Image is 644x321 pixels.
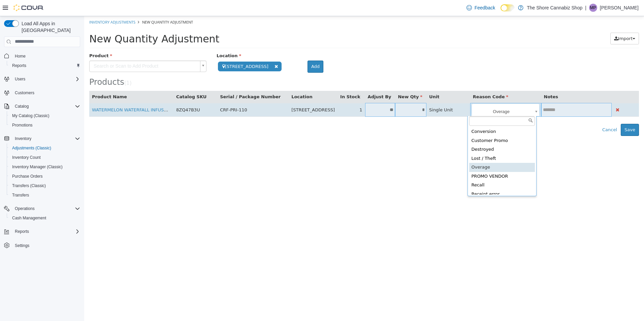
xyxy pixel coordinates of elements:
[7,111,83,120] button: My Catalog (Classic)
[9,121,80,129] span: Promotions
[527,4,582,12] p: The Shore Cannabiz Shop
[1,134,83,143] button: Inventory
[12,75,80,83] span: Users
[12,155,41,160] span: Inventory Count
[15,136,31,141] span: Inventory
[585,4,586,12] p: |
[7,120,83,130] button: Promotions
[12,135,80,143] span: Inventory
[385,138,451,147] div: Lost / Theft
[7,61,83,70] button: Reports
[9,191,80,199] span: Transfers
[7,213,83,223] button: Cash Management
[15,76,25,82] span: Users
[9,214,49,222] a: Cash Management
[1,74,83,84] button: Users
[7,172,83,181] button: Purchase Orders
[12,52,80,60] span: Home
[9,172,80,180] span: Purchase Orders
[12,122,33,128] span: Promotions
[1,51,83,61] button: Home
[12,215,46,221] span: Cash Management
[385,165,451,174] div: Recall
[12,89,37,97] a: Customers
[15,104,29,109] span: Catalog
[385,147,451,156] div: Overage
[12,63,26,68] span: Reports
[13,4,44,11] img: Cova
[590,4,596,12] span: MP
[1,102,83,111] button: Catalog
[1,204,83,213] button: Operations
[15,206,35,211] span: Operations
[1,88,83,98] button: Customers
[12,135,34,143] button: Inventory
[12,227,80,236] span: Reports
[9,112,52,120] a: My Catalog (Classic)
[7,190,83,200] button: Transfers
[9,144,80,152] span: Adjustments (Classic)
[12,205,37,213] button: Operations
[9,62,80,70] span: Reports
[464,1,498,14] a: Feedback
[9,112,80,120] span: My Catalog (Classic)
[1,240,83,250] button: Settings
[12,192,29,198] span: Transfers
[12,205,80,213] span: Operations
[7,162,83,172] button: Inventory Manager (Classic)
[12,75,28,83] button: Users
[1,227,83,236] button: Reports
[385,129,451,138] div: Destroyed
[19,20,80,34] span: Load All Apps in [GEOGRAPHIC_DATA]
[12,164,63,170] span: Inventory Manager (Classic)
[15,53,26,59] span: Home
[9,191,32,199] a: Transfers
[9,153,80,162] span: Inventory Count
[12,102,80,110] span: Catalog
[9,163,80,171] span: Inventory Manager (Classic)
[12,88,80,97] span: Customers
[12,241,80,249] span: Settings
[12,174,43,179] span: Purchase Orders
[9,153,43,162] a: Inventory Count
[12,242,32,250] a: Settings
[9,163,65,171] a: Inventory Manager (Classic)
[589,4,597,12] div: Matthew Pryor
[12,227,32,236] button: Reports
[15,90,34,96] span: Customers
[475,4,495,11] span: Feedback
[385,120,451,129] div: Customer Promo
[9,182,49,190] a: Transfers (Classic)
[9,144,54,152] a: Adjustments (Classic)
[9,121,35,129] a: Promotions
[12,52,28,60] a: Home
[9,62,29,70] a: Reports
[7,143,83,153] button: Adjustments (Classic)
[7,153,83,162] button: Inventory Count
[15,229,29,234] span: Reports
[12,113,50,118] span: My Catalog (Classic)
[9,214,80,222] span: Cash Management
[4,48,80,268] nav: Complex example
[9,172,45,180] a: Purchase Orders
[12,145,51,151] span: Adjustments (Classic)
[600,4,639,12] p: [PERSON_NAME]
[385,156,451,165] div: PROMO VENDOR
[385,174,451,183] div: Receipt error
[12,183,46,188] span: Transfers (Classic)
[9,182,80,190] span: Transfers (Classic)
[15,243,29,248] span: Settings
[12,102,31,110] button: Catalog
[385,111,451,120] div: Conversion
[501,4,515,11] input: Dark Mode
[7,181,83,190] button: Transfers (Classic)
